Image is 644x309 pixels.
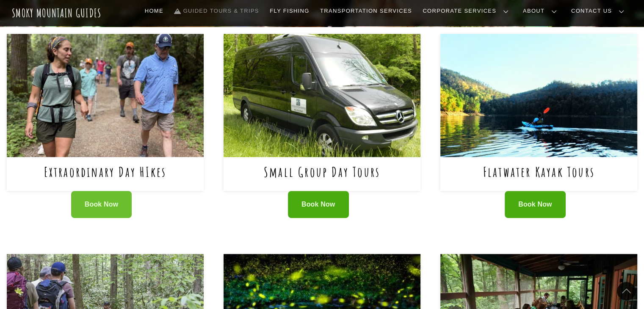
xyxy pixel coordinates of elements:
[288,191,349,218] a: Book Now
[12,6,102,20] a: Smoky Mountain Guides
[171,2,263,20] a: Guided Tours & Trips
[568,2,631,20] a: Contact Us
[419,2,515,20] a: Corporate Services
[301,200,335,209] span: Book Now
[85,200,119,209] span: Book Now
[505,191,566,218] a: Book Now
[71,191,132,218] a: Book Now
[317,2,415,20] a: Transportation Services
[44,163,167,180] a: Extraordinary Day HIkes
[7,34,204,157] img: Extraordinary Day HIkes
[440,34,637,157] img: Flatwater Kayak Tours
[520,2,564,20] a: About
[224,34,420,157] img: Small Group Day Tours
[141,2,167,20] a: Home
[266,2,312,20] a: Fly Fishing
[483,163,595,180] a: Flatwater Kayak Tours
[264,163,380,180] a: Small Group Day Tours
[518,200,552,209] span: Book Now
